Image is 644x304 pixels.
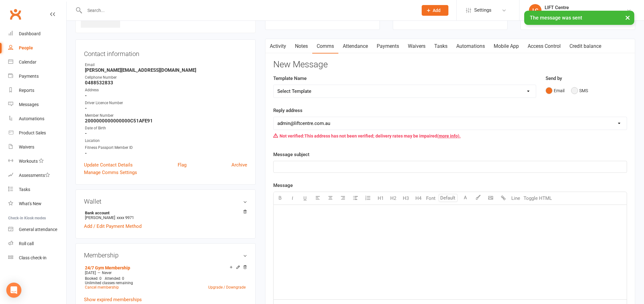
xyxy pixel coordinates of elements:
[85,75,247,81] div: Cellphone Number
[545,10,626,16] div: Launceston Institute Of Fitness & Training
[105,276,124,281] span: Attended: 0
[8,197,66,211] a: What's New
[84,297,142,302] a: Show expired memberships
[19,130,46,135] div: Product Sales
[338,39,372,53] a: Attendance
[474,3,491,17] span: Settings
[85,281,133,285] span: Unlimited classes remaining
[565,39,606,53] a: Credit balance
[85,150,247,156] strong: -
[8,112,66,126] a: Automations
[19,74,39,79] div: Payments
[546,75,562,82] label: Send by
[19,59,36,65] div: Calendar
[8,41,66,55] a: People
[102,271,112,275] span: Never
[8,251,66,265] a: Class kiosk mode
[83,270,247,275] div: —
[522,192,553,205] button: Toggle HTML
[372,39,403,53] a: Payments
[6,283,21,298] div: Open Intercom Messenger
[8,237,66,251] a: Roll call
[8,69,66,83] a: Payments
[437,133,461,138] a: (more info).
[85,271,96,275] span: [DATE]
[84,210,247,221] li: [PERSON_NAME]
[85,125,247,131] div: Date of Birth
[8,222,66,237] a: General attendance kiosk mode
[571,85,588,97] button: SMS
[85,138,247,144] div: Location
[8,55,66,69] a: Calendar
[85,100,247,106] div: Driver Licence Number
[85,67,247,73] strong: [PERSON_NAME][EMAIL_ADDRESS][DOMAIN_NAME]
[273,75,307,82] label: Template Name
[85,80,247,86] strong: 0488532833
[19,45,33,50] div: People
[84,198,247,205] h3: Wallet
[85,113,247,119] div: Member Number
[84,48,247,57] h3: Contact information
[387,192,399,205] button: H2
[85,276,102,281] span: Booked: 0
[8,83,66,98] a: Reports
[19,88,34,93] div: Reports
[291,39,312,53] a: Notes
[273,151,309,158] label: Message subject
[19,241,34,246] div: Roll call
[19,102,39,107] div: Messages
[85,118,247,124] strong: 2000000000000000C51AFE91
[299,192,311,205] button: U
[19,227,57,232] div: General attendance
[433,8,441,13] span: Add
[19,187,30,192] div: Tasks
[85,285,119,290] a: Cancel membership
[425,192,437,205] button: Font
[178,161,186,169] a: Flag
[84,161,133,169] a: Update Contact Details
[8,98,66,112] a: Messages
[19,31,41,36] div: Dashboard
[8,140,66,154] a: Waivers
[529,4,541,17] div: LC
[303,195,307,201] span: U
[523,39,565,53] a: Access Control
[489,39,523,53] a: Mobile App
[19,116,44,121] div: Automations
[439,194,458,202] input: Default
[273,107,303,114] label: Reply address
[19,159,38,164] div: Workouts
[8,154,66,168] a: Workouts
[8,6,23,22] a: Clubworx
[231,161,247,169] a: Archive
[19,173,50,178] div: Assessments
[412,192,425,205] button: H4
[85,87,247,93] div: Address
[374,192,387,205] button: H1
[84,222,142,230] a: Add / Edit Payment Method
[546,85,564,97] button: Email
[509,192,522,205] button: Line
[85,145,247,151] div: Fitness Passport Member ID
[430,39,452,53] a: Tasks
[459,192,472,205] button: A
[85,131,247,136] strong: -
[273,130,627,142] div: This address has not been verified; delivery rates may be impaired
[85,265,130,270] a: 24/7 Gym Membership
[85,62,247,68] div: Email
[19,144,34,149] div: Waivers
[265,39,291,53] a: Activity
[84,169,137,176] a: Manage Comms Settings
[422,5,448,16] button: Add
[280,133,304,138] strong: Not verified:
[399,192,412,205] button: H3
[19,201,42,206] div: What's New
[273,60,627,70] h3: New Message
[545,5,626,10] div: LIFT Centre
[452,39,489,53] a: Automations
[85,211,244,215] strong: Bank account
[84,252,247,259] h3: Membership
[85,93,247,99] strong: -
[8,168,66,183] a: Assessments
[403,39,430,53] a: Waivers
